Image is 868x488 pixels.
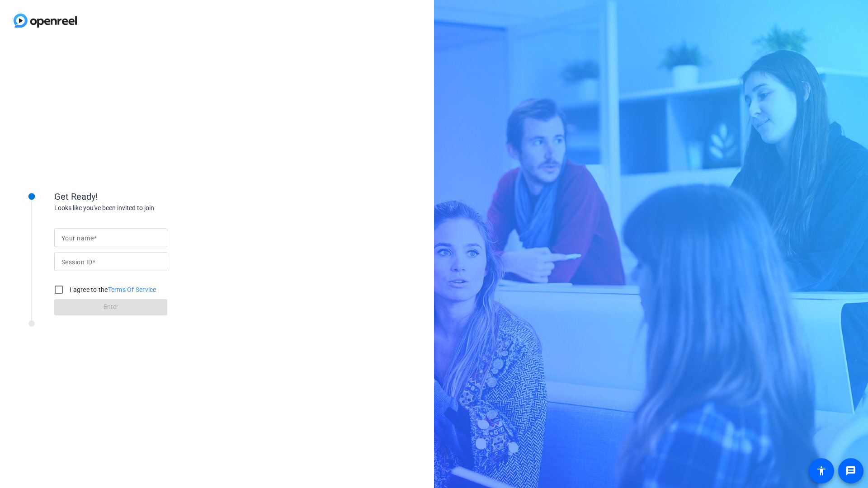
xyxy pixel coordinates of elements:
[816,465,827,476] mat-icon: accessibility
[61,235,94,242] mat-label: Your name
[845,465,856,476] mat-icon: message
[108,286,156,293] a: Terms Of Service
[54,203,235,213] div: Looks like you've been invited to join
[68,285,156,294] label: I agree to the
[54,190,235,203] div: Get Ready!
[61,258,92,266] mat-label: Session ID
